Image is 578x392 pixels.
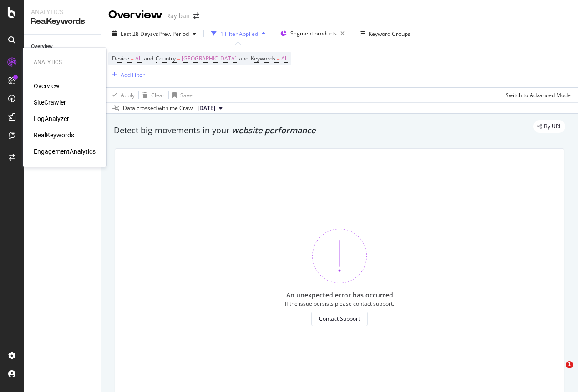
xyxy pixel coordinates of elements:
[153,30,189,38] span: vs Prev. Period
[311,312,368,326] button: Contact Support
[319,315,360,322] div: Contact Support
[208,26,269,41] button: 1 Filter Applied
[277,26,348,41] button: Segment:products
[123,104,194,112] div: Data crossed with the Crawl
[121,30,153,38] span: Last 28 Days
[281,52,288,65] span: All
[108,26,200,41] button: Last 28 DaysvsPrev. Period
[502,88,571,102] button: Switch to Advanced Mode
[506,91,571,99] div: Switch to Advanced Mode
[251,55,275,62] span: Keywords
[156,55,176,62] span: Country
[144,55,153,62] span: and
[169,88,193,102] button: Save
[566,361,573,368] span: 1
[182,52,237,65] span: [GEOGRAPHIC_DATA]
[31,7,93,16] div: Analytics
[356,26,414,41] button: Keyword Groups
[369,30,411,38] div: Keyword Groups
[112,55,129,62] span: Device
[198,104,215,112] span: 2025 Aug. 31st
[108,88,135,102] button: Apply
[108,7,162,23] div: Overview
[285,300,394,307] div: If the issue persists please contact support.
[547,361,569,383] iframe: Intercom live chat
[121,71,145,79] div: Add Filter
[34,81,60,90] a: Overview
[177,55,180,62] span: =
[277,55,280,62] span: =
[286,291,393,300] div: An unexpected error has occurred
[34,131,74,140] a: RealKeywords
[135,52,142,65] span: All
[166,11,190,20] div: Ray-ban
[31,16,93,27] div: RealKeywords
[31,42,53,51] div: Overview
[34,114,69,123] a: LogAnalyzer
[194,103,226,114] button: [DATE]
[31,42,94,51] a: Overview
[239,55,248,62] span: and
[34,147,96,156] a: EngagementAnalytics
[151,91,165,99] div: Clear
[34,98,66,107] a: SiteCrawler
[533,120,565,133] div: legacy label
[139,88,165,102] button: Clear
[193,13,199,19] div: arrow-right-arrow-left
[312,229,367,283] img: 370bne1z.png
[108,69,145,80] button: Add Filter
[131,55,134,62] span: =
[544,124,562,129] span: By URL
[180,91,193,99] div: Save
[121,91,135,99] div: Apply
[34,59,96,66] div: Analytics
[290,30,337,37] span: Segment: products
[220,30,258,38] div: 1 Filter Applied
